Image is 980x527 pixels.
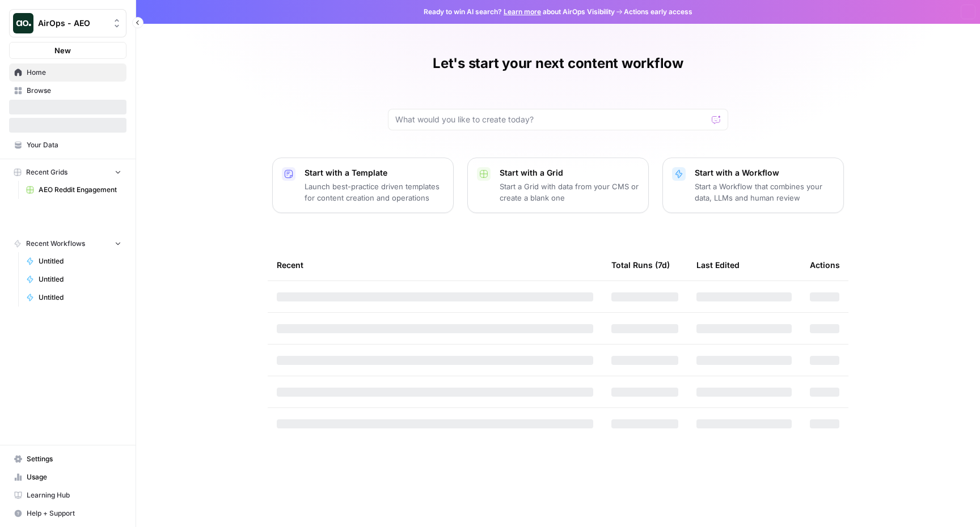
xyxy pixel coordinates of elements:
span: Settings [27,454,121,464]
a: Untitled [21,252,126,270]
button: Start with a GridStart a Grid with data from your CMS or create a blank one [467,158,649,213]
button: Start with a WorkflowStart a Workflow that combines your data, LLMs and human review [662,158,844,213]
button: Workspace: AirOps - AEO [9,9,126,37]
a: Settings [9,450,126,468]
p: Launch best-practice driven templates for content creation and operations [305,181,444,203]
p: Start with a Workflow [695,167,834,178]
input: What would you like to create today? [395,114,707,125]
a: Browse [9,82,126,100]
img: AirOps - AEO Logo [13,13,33,33]
span: Your Data [27,140,121,150]
span: Browse [27,86,121,96]
div: Total Runs (7d) [611,249,670,280]
span: Help + Support [27,508,121,518]
a: Usage [9,468,126,486]
a: Your Data [9,136,126,154]
div: Recent [277,249,593,280]
a: AEO Reddit Engagement [21,181,126,199]
span: New [54,45,71,56]
span: Ready to win AI search? about AirOps Visibility [424,7,615,17]
span: Home [27,67,121,78]
span: Untitled [39,274,121,284]
span: Recent Grids [26,167,67,177]
button: Help + Support [9,504,126,522]
p: Start with a Grid [500,167,639,178]
span: Untitled [39,292,121,303]
p: Start with a Template [305,167,444,178]
a: Untitled [21,288,126,307]
p: Start a Grid with data from your CMS or create a blank one [500,181,639,203]
div: Actions [810,249,840,280]
a: Untitled [21,270,126,288]
a: Home [9,63,126,82]
span: Untitled [39,256,121,266]
span: Actions early access [624,7,692,17]
button: Start with a TemplateLaunch best-practice driven templates for content creation and operations [272,158,454,213]
span: Usage [27,472,121,482]
h1: Let's start your next content workflow [433,54,683,73]
span: AirOps - AEO [38,18,107,29]
span: Recent Workflows [26,239,85,249]
span: Learning Hub [27,490,121,500]
div: Last Edited [696,249,740,280]
button: New [9,42,126,59]
button: Recent Grids [9,164,126,181]
button: Recent Workflows [9,235,126,252]
a: Learning Hub [9,486,126,504]
p: Start a Workflow that combines your data, LLMs and human review [695,181,834,203]
a: Learn more [504,7,541,16]
span: AEO Reddit Engagement [39,185,121,195]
